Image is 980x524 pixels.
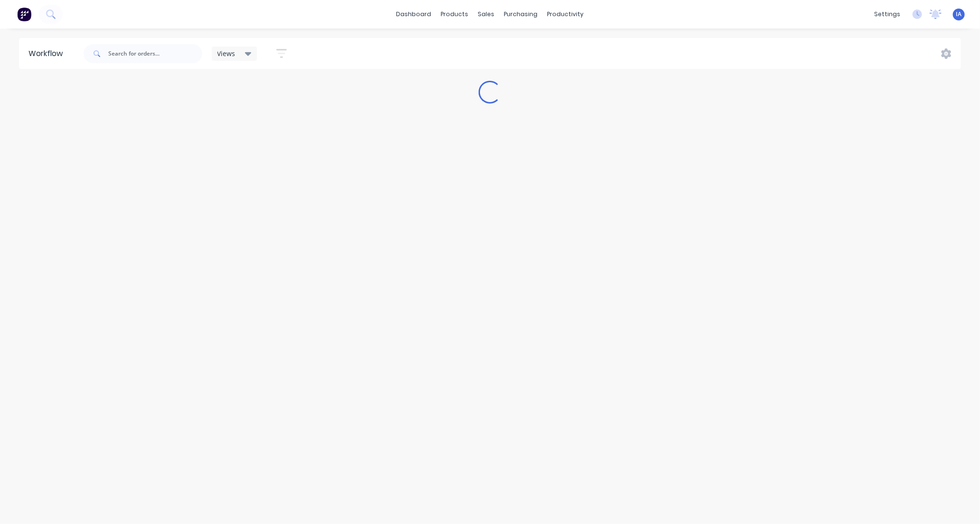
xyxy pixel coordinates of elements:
div: products [436,7,473,21]
input: Search for orders... [108,44,202,63]
div: settings [869,7,905,21]
img: Factory [17,7,31,21]
div: productivity [543,7,589,21]
div: sales [473,7,499,21]
a: dashboard [392,7,436,21]
span: Views [217,48,236,58]
div: purchasing [499,7,543,21]
div: Workflow [28,48,67,59]
span: IA [956,10,962,19]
